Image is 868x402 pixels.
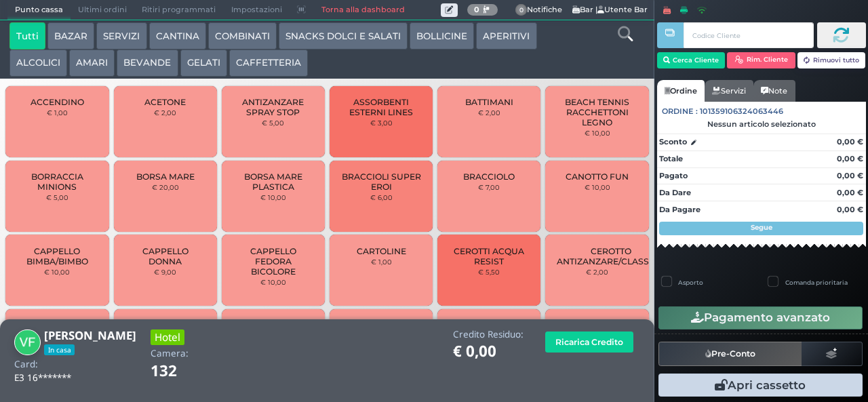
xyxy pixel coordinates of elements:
[151,363,215,380] h1: 132
[566,172,629,182] span: CANOTTO FUN
[463,172,515,182] span: BRACCIOLO
[657,119,866,129] div: Nessun articolo selezionato
[453,343,524,360] h1: € 0,00
[705,80,753,102] a: Servizi
[545,331,633,353] button: Ricarica Credito
[71,1,134,20] span: Ultimi ordini
[659,171,688,180] strong: Pagato
[585,183,610,191] small: € 10,00
[44,268,70,276] small: € 10,00
[837,205,863,214] strong: 0,00 €
[837,171,863,180] strong: 0,00 €
[476,22,536,49] button: APERITIVI
[557,246,665,266] span: CEROTTO ANTIZANZARE/CLASSICO
[9,22,45,49] button: Tutti
[151,329,184,345] h3: Hotel
[753,80,795,102] a: Note
[341,172,422,192] span: BRACCIOLI SUPER EROI
[46,193,68,201] small: € 5,00
[465,97,513,107] span: BATTIMANI
[684,22,813,48] input: Codice Cliente
[658,342,802,366] button: Pre-Conto
[662,106,698,117] span: Ordine :
[17,246,98,266] span: CAPPELLO BIMBA/BIMBO
[14,329,41,356] img: Vincenzo Fumai
[44,327,136,343] b: [PERSON_NAME]
[657,80,705,102] a: Ordine
[659,154,683,163] strong: Totale
[657,52,726,68] button: Cerca Cliente
[233,97,314,117] span: ANTIZANZARE SPRAY STOP
[785,278,848,287] label: Comanda prioritaria
[224,1,290,20] span: Impostazioni
[260,278,286,286] small: € 10,00
[14,359,38,369] h4: Card:
[341,97,422,117] span: ASSORBENTI ESTERNI LINES
[69,49,115,77] button: AMARI
[260,193,286,201] small: € 10,00
[453,329,524,340] h4: Credito Residuo:
[313,1,412,20] a: Torna alla dashboard
[478,268,500,276] small: € 5,50
[371,258,392,266] small: € 1,00
[410,22,474,49] button: BOLLICINE
[727,52,795,68] button: Rim. Cliente
[47,22,94,49] button: BAZAR
[659,205,701,214] strong: Da Pagare
[837,137,863,146] strong: 0,00 €
[262,119,284,127] small: € 5,00
[134,1,223,20] span: Ritiri programmati
[154,268,176,276] small: € 9,00
[44,344,75,355] span: In casa
[700,106,783,117] span: 101359106324063446
[7,1,71,20] span: Punto cassa
[149,22,206,49] button: CANTINA
[586,268,608,276] small: € 2,00
[658,374,863,397] button: Apri cassetto
[125,246,205,266] span: CAPPELLO DONNA
[370,193,393,201] small: € 6,00
[144,97,186,107] span: ACETONE
[9,49,67,77] button: ALCOLICI
[180,49,227,77] button: GELATI
[659,188,691,197] strong: Da Dare
[370,119,393,127] small: € 3,00
[117,49,178,77] button: BEVANDE
[837,154,863,163] strong: 0,00 €
[658,306,863,329] button: Pagamento avanzato
[449,246,530,266] span: CEROTTI ACQUA RESIST
[31,97,84,107] span: ACCENDINO
[585,129,610,137] small: € 10,00
[208,22,277,49] button: COMBINATI
[136,172,195,182] span: BORSA MARE
[151,348,189,359] h4: Camera:
[233,172,314,192] span: BORSA MARE PLASTICA
[17,172,98,192] span: BORRACCIA MINIONS
[659,136,687,148] strong: Sconto
[751,223,772,232] strong: Segue
[233,246,314,277] span: CAPPELLO FEDORA BICOLORE
[47,108,68,117] small: € 1,00
[154,108,176,117] small: € 2,00
[279,22,408,49] button: SNACKS DOLCI E SALATI
[229,49,308,77] button: CAFFETTERIA
[837,188,863,197] strong: 0,00 €
[515,4,528,16] span: 0
[478,108,500,117] small: € 2,00
[557,97,637,127] span: BEACH TENNIS RACCHETTONI LEGNO
[474,5,479,14] b: 0
[797,52,866,68] button: Rimuovi tutto
[152,183,179,191] small: € 20,00
[678,278,703,287] label: Asporto
[357,246,406,256] span: CARTOLINE
[96,22,146,49] button: SERVIZI
[478,183,500,191] small: € 7,00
